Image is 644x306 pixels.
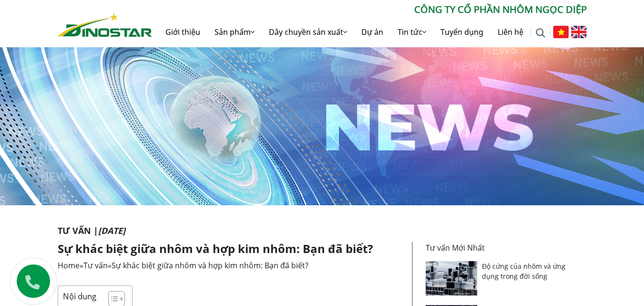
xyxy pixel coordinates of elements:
img: English [571,26,587,38]
a: Dự án [354,17,390,47]
a: Liên hệ [491,17,531,47]
p: Nội dung [63,291,96,302]
img: Độ cứng của nhôm và ứng dụng trong đời sống [426,261,478,295]
a: Giới thiệu [158,17,207,47]
a: Sản phẩm [207,17,262,47]
p: Tư vấn Mới Nhất [426,242,581,253]
a: Home [58,260,80,271]
a: Tư vấn [83,260,108,271]
img: Tiếng Việt [553,26,569,38]
p: CÔNG TY CỔ PHẦN NHÔM NGỌC DIỆP [152,2,587,17]
span: » » [58,260,308,271]
a: Tuyển dụng [433,17,491,47]
a: Độ cứng của nhôm và ứng dụng trong đời sống [482,262,565,281]
p: Tư vấn | [58,224,587,237]
img: Nhôm Dinostar [58,13,152,37]
img: search [536,28,545,38]
a: Dây chuyền sản xuất [262,17,354,47]
a: Tin tức [390,17,433,47]
h1: Sự khác biệt giữa nhôm và hợp kim nhôm: Bạn đã biết? [58,242,405,256]
i: [DATE] [98,225,125,236]
span: Sự khác biệt giữa nhôm và hợp kim nhôm: Bạn đã biết? [112,260,308,271]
